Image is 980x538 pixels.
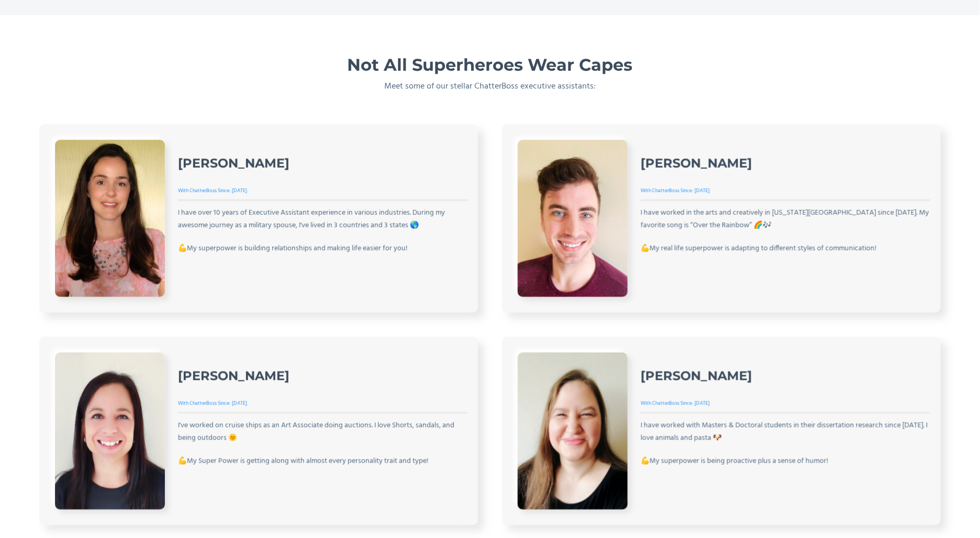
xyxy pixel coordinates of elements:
a: [PERSON_NAME]With ChatterBoss Since:[DATE]I have worked with Masters & Doctoral students in their... [502,337,941,525]
div: [DATE] [695,184,711,197]
h3: [PERSON_NAME] [641,156,752,171]
h3: [PERSON_NAME] [178,156,289,171]
div: I have worked in the arts and creatively in [US_STATE][GEOGRAPHIC_DATA] since [DATE]. My favorite... [641,207,930,232]
a: [PERSON_NAME]With ChatterBoss Since:[DATE]I have over 10 years of Executive Assistant experience ... [39,124,478,313]
div: 💪My superpower is building relationships and making life easier for you! [178,243,408,255]
div: [DATE] [232,397,249,410]
h3: [PERSON_NAME] [178,368,289,384]
div: 💪My real life superpower is adapting to different styles of communication! [641,243,877,255]
div: Meet the assistants [430,36,550,45]
div: I've worked on cruise ships as an Art Associate doing auctions. I love Shorts, sandals, and being... [178,420,467,445]
div: I have over 10 years of Executive Assistant experience in various industries. During my awesome j... [178,207,467,232]
h2: Not All Superheroes Wear Capes [348,55,633,75]
a: [PERSON_NAME]With ChatterBoss Since:[DATE]I have worked in the arts and creatively in [US_STATE][... [502,124,941,313]
div: [DATE] [695,397,711,410]
div: [DATE] [232,184,249,197]
div: With ChatterBoss Since: [178,397,232,410]
p: Meet some of our stellar ChatterBoss executive assistants: [384,80,596,93]
div: With ChatterBoss Since: [178,184,232,197]
a: [PERSON_NAME]With ChatterBoss Since:[DATE]I've worked on cruise ships as an Art Associate doing a... [39,337,478,525]
div: With ChatterBoss Since: [641,184,695,197]
div: With ChatterBoss Since: [641,397,695,410]
div: I have worked with Masters & Doctoral students in their dissertation research since [DATE]. I lov... [641,420,930,445]
div: 💪My Super Power is getting along with almost every personality trait and type! [178,455,429,468]
h3: [PERSON_NAME] [641,368,752,384]
div: 💪My superpower is being proactive plus a sense of humor! [641,455,829,468]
